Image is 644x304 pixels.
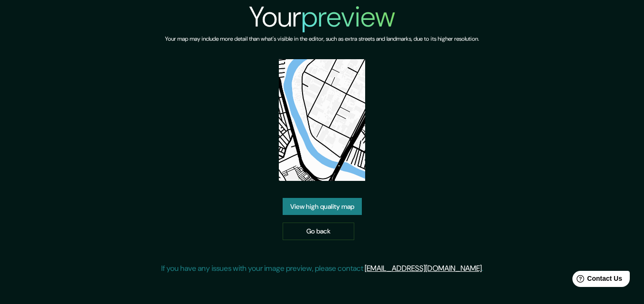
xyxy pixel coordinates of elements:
[283,223,354,240] a: Go back
[161,263,483,274] p: If you have any issues with your image preview, please contact .
[560,267,634,294] iframe: Help widget launcher
[279,59,365,181] img: created-map-preview
[283,198,362,215] a: View high quality map
[165,34,479,44] h6: Your map may include more detail than what's visible in the editor, such as extra streets and lan...
[365,263,482,273] a: [EMAIL_ADDRESS][DOMAIN_NAME]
